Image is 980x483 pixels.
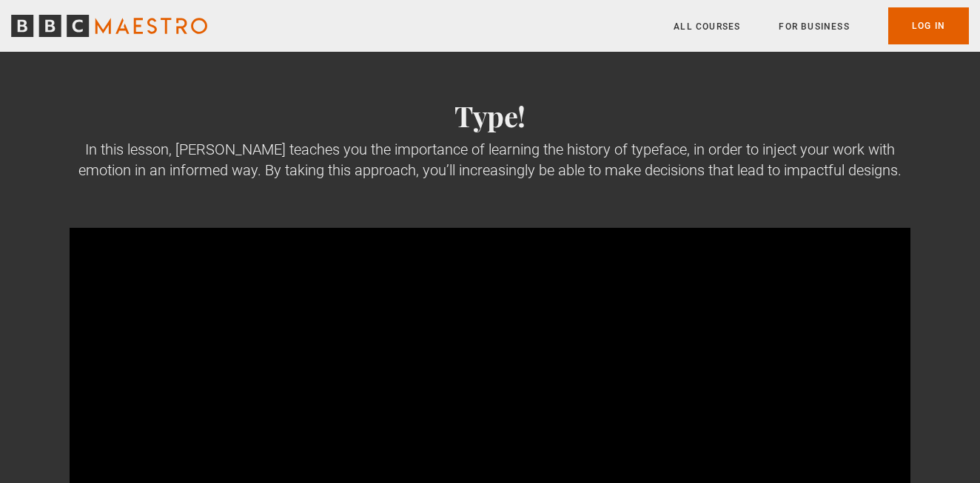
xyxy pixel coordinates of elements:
[674,7,969,44] nav: Primary
[70,139,910,180] div: In this lesson, [PERSON_NAME] teaches you the importance of learning the history of typeface, in ...
[70,99,910,133] h2: Type!
[674,19,740,34] a: All Courses
[888,7,969,44] a: Log In
[11,15,207,37] svg: BBC Maestro
[779,19,849,34] a: For business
